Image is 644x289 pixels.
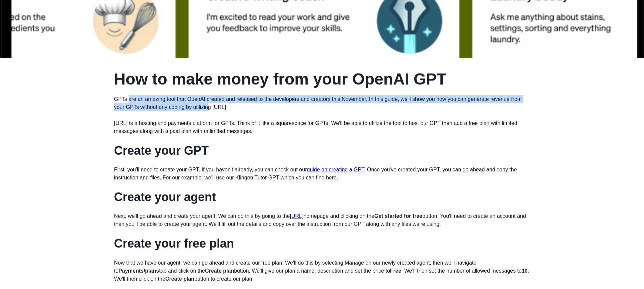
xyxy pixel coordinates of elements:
[114,259,530,283] p: Now that we have our agent, we can go ahead and create our free plan. We'll do this by selecting ...
[114,212,530,228] p: Next, we'll go ahead and create your agent. We can do this by going to the homepage and clicking ...
[114,143,530,158] h1: Create your GPT
[114,166,530,182] p: First, you'll need to create your GPT. If you haven't already, you can check out our . Once you'v...
[390,268,401,274] strong: Free
[114,71,530,87] h1: How to make money from your OpenAI GPT
[522,268,528,274] strong: 10
[165,276,194,282] strong: Create plan
[114,190,530,204] h1: Create your agent
[118,268,159,274] strong: Payments/plans
[290,213,304,219] a: [URL]
[114,95,530,111] p: GPTs are an amazing tool that OpenAI created and released to the developers and creators this Nov...
[374,213,422,219] strong: Get started for free
[114,236,530,251] h1: Create your free plan
[307,167,364,172] a: guide on creating a GPT
[205,268,234,274] strong: Create plan
[114,119,530,135] p: [URL] is a hosting and payments platform for GPTs. Think of it like a squarespace for GPTs. We'll...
